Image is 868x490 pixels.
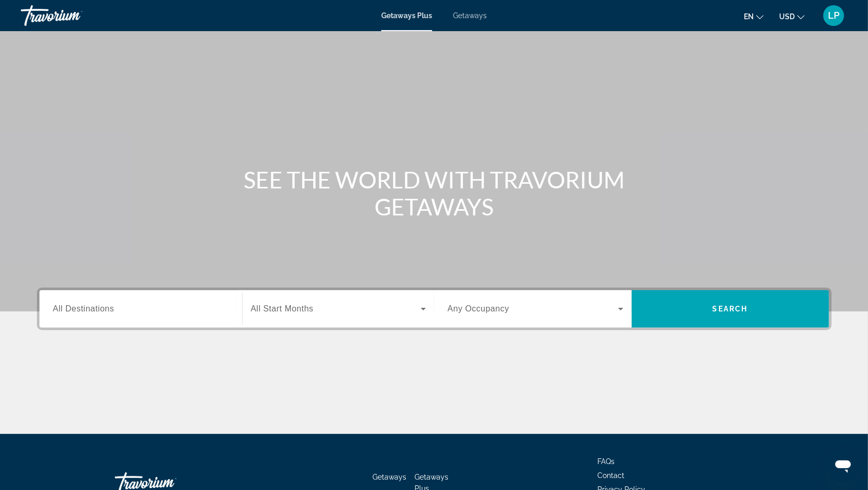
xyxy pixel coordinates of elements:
span: USD [779,12,795,21]
a: Getaways [453,11,487,20]
button: User Menu [820,5,847,26]
span: Search [713,305,748,313]
span: All Destinations [53,304,114,313]
a: Getaways [372,473,406,481]
span: en [744,12,754,21]
a: FAQs [598,457,615,466]
a: Getaways Plus [381,11,432,20]
button: Search [632,290,829,328]
span: Any Occupancy [448,304,510,313]
span: All Start Months [251,304,314,313]
button: Change currency [779,9,805,24]
a: Travorium [21,2,125,29]
span: LP [828,10,839,21]
a: Contact [598,471,625,480]
button: Change language [744,9,764,24]
h1: SEE THE WORLD WITH TRAVORIUM GETAWAYS [239,166,629,220]
iframe: Button to launch messaging window [826,448,860,482]
div: Search widget [39,290,829,328]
